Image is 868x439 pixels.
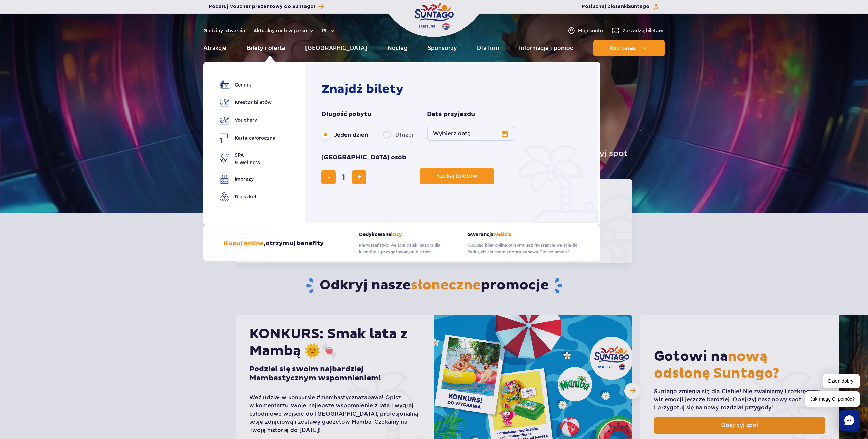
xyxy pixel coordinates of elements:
[467,242,580,255] p: Kupując bilet online otrzymujesz gwarancję wejścia do Parku, dzięki czemu dobra zabawa Cię nie om...
[336,169,352,185] input: liczba biletów
[428,40,457,56] a: Sponsorzy
[388,40,408,56] a: Nocleg
[247,40,285,56] a: Bilety i oferta
[220,133,275,143] a: Karta całoroczna
[578,27,603,34] span: Moje konto
[519,40,573,56] a: Informacje i pomoc
[359,242,457,255] p: Pierwszeństwo wejścia dzięki kasom dla klientów z przygotowanym biletem.
[477,40,499,56] a: Dla firm
[203,27,245,34] a: Godziny otwarcia
[220,80,275,90] a: Cennik
[305,40,367,56] a: [GEOGRAPHIC_DATA]
[593,40,665,56] button: Kup teraz
[224,240,324,248] h3: , otrzymuj benefity
[321,154,406,162] span: [GEOGRAPHIC_DATA] osób
[220,151,275,166] a: SPA& Wellness
[467,232,580,237] strong: Gwarancja
[359,232,457,237] strong: Dedykowane
[322,27,335,34] button: pl
[203,40,226,56] a: Atrakcje
[611,26,665,35] a: Zarządzajbiletami
[220,192,275,202] a: Dla szkół
[321,110,371,118] span: Długość pobytu
[609,45,636,51] span: Kup teraz
[391,232,402,237] span: kasy
[224,240,264,247] span: Kupuj online
[622,27,665,34] span: Zarządzaj biletami
[805,391,860,407] span: Jak mogę Ci pomóc?
[253,28,314,33] button: Aktualny ruch w parku
[220,98,275,107] a: Kreator biletów
[220,174,275,184] a: Imprezy
[235,151,260,166] span: SPA & Wellness
[321,82,403,97] strong: Znajdź bilety
[823,374,860,388] span: Dzień dobry!
[427,110,475,118] span: Data przyjazdu
[321,110,586,184] form: Planowanie wizyty w Park of Poland
[437,173,477,179] span: Szukaj biletów
[567,26,603,35] a: Mojekonto
[321,128,368,142] label: Jeden dzień
[321,170,336,184] button: usuń bilet
[352,170,366,184] button: dodaj bilet
[493,232,511,237] span: wejścia
[427,127,514,141] button: Wybierz datę
[220,115,275,125] a: Vouchery
[839,410,860,431] div: Chat
[383,128,413,142] label: Dłużej
[420,168,494,184] button: Szukaj biletów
